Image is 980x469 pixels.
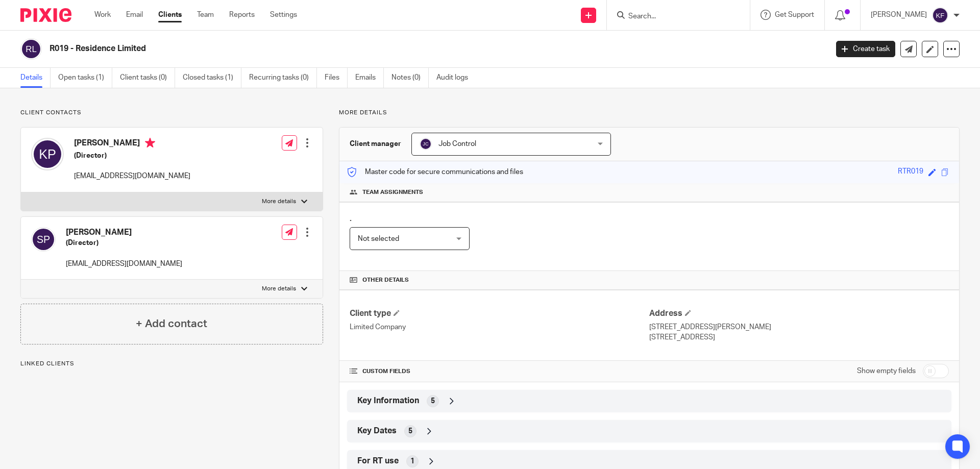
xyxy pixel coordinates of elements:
span: For RT use [357,456,399,466]
h4: [PERSON_NAME] [66,227,182,238]
a: Files [325,68,348,88]
img: svg%3E [20,38,42,60]
span: Team assignments [362,188,423,196]
a: Clients [158,10,182,20]
a: Open tasks (1) [58,68,112,88]
a: Settings [270,10,297,20]
p: [PERSON_NAME] [871,10,927,20]
h5: (Director) [66,238,182,248]
a: Recurring tasks (0) [249,68,317,88]
img: svg%3E [932,7,948,23]
img: svg%3E [420,138,432,150]
h2: R019 - Residence Limited [50,43,667,54]
a: Email [126,10,143,20]
input: Search [627,12,719,21]
h5: (Director) [74,151,190,161]
p: [EMAIL_ADDRESS][DOMAIN_NAME] [66,259,182,269]
a: Emails [355,68,384,88]
a: Team [197,10,214,20]
span: 1 [410,456,414,466]
img: svg%3E [31,138,64,170]
img: svg%3E [31,227,56,252]
p: More details [262,285,296,293]
a: Details [20,68,51,88]
a: Create task [836,41,895,57]
p: More details [262,198,296,206]
div: RTR019 [898,166,923,178]
p: More details [339,109,960,117]
p: [STREET_ADDRESS] [649,332,949,342]
a: Closed tasks (1) [183,68,241,88]
a: Reports [229,10,255,20]
img: Pixie [20,8,71,22]
span: 5 [431,396,435,406]
h4: [PERSON_NAME] [74,138,190,151]
span: . [350,214,352,223]
h4: Client type [350,308,649,319]
p: [STREET_ADDRESS][PERSON_NAME] [649,322,949,332]
h4: + Add contact [136,316,207,332]
span: Get Support [775,11,814,18]
span: Key Information [357,396,419,406]
h4: CUSTOM FIELDS [350,367,649,376]
p: Limited Company [350,322,649,332]
h3: Client manager [350,139,401,149]
a: Work [94,10,111,20]
a: Client tasks (0) [120,68,175,88]
label: Show empty fields [857,366,916,376]
span: Other details [362,276,409,284]
a: Audit logs [436,68,476,88]
h4: Address [649,308,949,319]
p: [EMAIL_ADDRESS][DOMAIN_NAME] [74,171,190,181]
span: Key Dates [357,426,397,436]
span: 5 [408,426,412,436]
span: Not selected [358,235,399,242]
p: Linked clients [20,360,323,368]
i: Primary [145,138,155,148]
a: Notes (0) [391,68,429,88]
span: Job Control [438,140,476,147]
p: Master code for secure communications and files [347,167,523,177]
p: Client contacts [20,109,323,117]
